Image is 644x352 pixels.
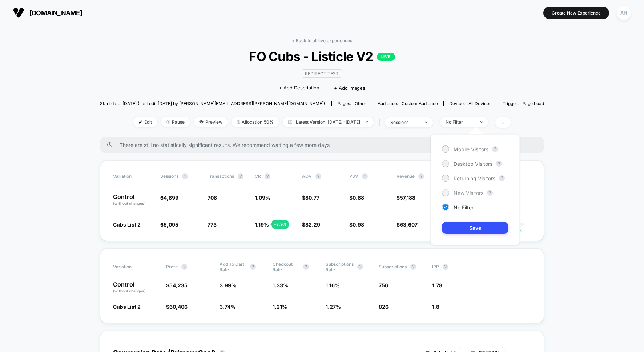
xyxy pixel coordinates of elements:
span: 1.09 % [255,195,270,201]
span: Device: [443,101,497,106]
img: edit [139,120,142,124]
span: $ [397,221,418,228]
span: 1.8 [432,304,439,310]
span: other [355,101,366,106]
button: ? [357,264,363,270]
button: ? [492,146,498,152]
span: | [377,117,385,128]
span: Pause [161,117,190,127]
span: 57,188 [400,195,415,201]
p: LIVE [377,53,395,61]
span: Cubs List 2 [113,221,141,228]
button: ? [238,173,243,179]
span: $ [397,195,415,201]
div: Trigger: [503,101,544,106]
span: Subscriptions [379,264,407,269]
span: Cubs List 2 [113,304,141,310]
span: $ [166,304,188,310]
span: + Add Description [279,84,319,92]
span: New Visitors [454,190,483,196]
span: 64,899 [160,195,178,201]
span: Desktop Visitors [454,161,492,167]
span: all devices [468,101,491,106]
button: ? [250,264,256,270]
span: 0.88 [353,195,364,201]
span: Redirect Test [302,69,342,78]
span: 1.21 % [273,304,287,310]
span: Profit [166,264,178,269]
span: Latest Version: [DATE] - [DATE] [283,117,374,127]
span: $ [349,221,364,228]
span: $ [302,221,320,228]
span: FO Cubs - Listicle V2 [122,49,522,64]
span: 3.74 % [220,304,236,310]
span: Checkout Rate [273,261,299,272]
img: end [425,121,427,123]
span: IPP [432,264,439,269]
div: No Filter [446,119,475,125]
div: Audience: [378,101,438,106]
a: < Back to all live experiences [292,38,352,43]
span: Revenue [397,173,415,179]
span: 63,607 [400,221,418,228]
button: ? [315,173,321,179]
span: Sessions [160,173,178,179]
img: rebalance [237,120,240,124]
span: 65,095 [160,221,178,228]
span: 3.99 % [220,282,236,288]
span: Custom Audience [402,101,438,106]
span: 1.27 % [326,304,341,310]
button: ? [362,173,368,179]
img: calendar [288,120,292,124]
span: 708 [208,195,217,201]
span: 1.16 % [326,282,340,288]
span: 1.33 % [273,282,288,288]
img: end [166,120,170,124]
span: 1.19 % [255,221,269,228]
button: Save [442,222,508,234]
span: (without changes) [113,289,146,293]
span: Variation [113,261,153,272]
button: [DOMAIN_NAME] [11,7,84,19]
span: Edit [133,117,157,127]
button: ? [303,264,309,270]
span: 0.98 [353,221,364,228]
span: Start date: [DATE] (Last edit [DATE] by [PERSON_NAME][EMAIL_ADDRESS][PERSON_NAME][DOMAIN_NAME]) [100,101,325,106]
span: Add To Cart Rate [220,261,246,272]
span: 756 [379,282,388,288]
span: CR [255,173,261,179]
p: Control [113,194,153,206]
span: $ [349,195,364,201]
button: ? [487,190,493,196]
span: Page Load [522,101,544,106]
img: end [366,121,368,123]
span: 80.77 [305,195,319,201]
span: Subscriptions Rate [326,261,354,272]
span: Returning Visitors [454,175,495,181]
span: $ [166,282,188,288]
span: 826 [379,304,389,310]
button: ? [181,264,187,270]
button: ? [499,175,505,181]
span: Preview [194,117,228,127]
span: There are still no statistically significant results. We recommend waiting a few more days [120,142,530,148]
span: 60,406 [169,304,188,310]
span: Variation [113,173,153,179]
img: end [480,121,483,123]
img: Visually logo [13,7,24,18]
span: $ [302,195,319,201]
button: ? [182,173,188,179]
button: Create New Experience [543,7,609,19]
span: + Add Images [334,85,365,91]
div: AH [617,6,631,20]
div: Pages: [337,101,366,106]
button: ? [410,264,416,270]
button: ? [443,264,448,270]
button: AH [615,5,633,20]
div: + 8.9 % [272,220,289,229]
span: No Filter [454,204,474,211]
button: ? [496,161,502,167]
span: (without changes) [113,201,146,205]
span: [DOMAIN_NAME] [29,9,82,17]
button: ? [418,173,424,179]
